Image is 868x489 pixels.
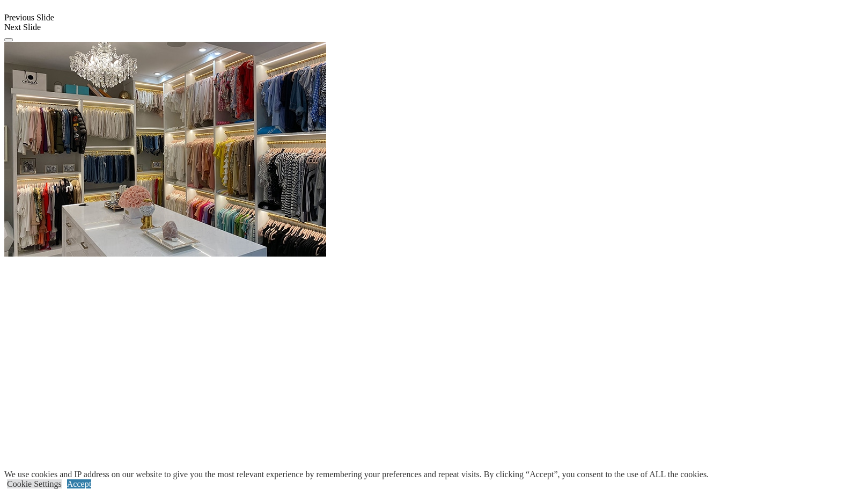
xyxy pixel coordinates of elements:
[4,23,864,32] div: Next Slide
[4,42,326,257] img: Banner for mobile view
[7,479,62,488] a: Cookie Settings
[4,38,13,41] button: Click here to pause slide show
[4,470,709,479] div: We use cookies and IP address on our website to give you the most relevant experience by remember...
[4,13,864,23] div: Previous Slide
[67,479,91,488] a: Accept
